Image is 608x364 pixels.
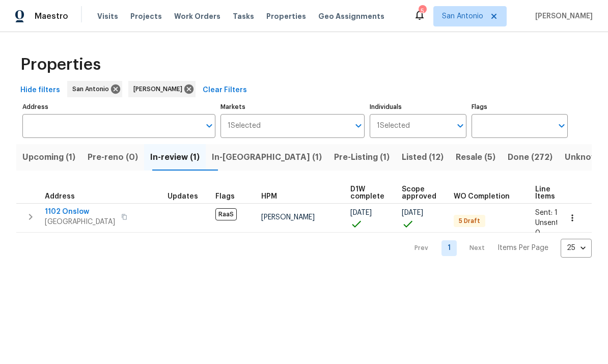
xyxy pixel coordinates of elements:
[318,11,384,21] span: Geo Assignments
[215,208,237,220] span: RaaS
[88,150,138,164] span: Pre-reno (0)
[16,81,64,100] button: Hide filters
[498,243,548,253] p: Items Per Page
[20,60,101,70] span: Properties
[350,186,384,200] span: D1W complete
[454,193,510,200] span: WO Completion
[334,150,390,164] span: Pre-Listing (1)
[455,217,484,226] span: 5 Draft
[350,209,372,216] span: [DATE]
[561,235,592,261] div: 25
[168,193,198,200] span: Updates
[535,219,560,237] span: Unsent: 0
[508,150,552,164] span: Done (272)
[405,239,592,258] nav: Pagination Navigation
[233,13,254,20] span: Tasks
[419,6,426,16] div: 5
[402,209,423,216] span: [DATE]
[20,84,60,97] span: Hide filters
[22,150,75,164] span: Upcoming (1)
[150,150,200,164] span: In-review (1)
[555,119,569,133] button: Open
[535,209,563,216] span: Sent: 10
[370,104,466,110] label: Individuals
[67,81,122,97] div: San Antonio
[130,11,162,21] span: Projects
[35,11,68,21] span: Maestro
[442,11,483,21] span: San Antonio
[133,84,186,94] span: [PERSON_NAME]
[220,104,365,110] label: Markets
[22,104,215,110] label: Address
[202,119,216,133] button: Open
[351,119,366,133] button: Open
[453,119,467,133] button: Open
[128,81,196,97] div: [PERSON_NAME]
[402,186,436,200] span: Scope approved
[203,84,247,97] span: Clear Filters
[441,240,457,256] a: Goto page 1
[45,193,75,200] span: Address
[97,11,118,21] span: Visits
[261,193,277,200] span: HPM
[45,207,115,217] span: 1102 Onslow
[212,150,322,164] span: In-[GEOGRAPHIC_DATA] (1)
[174,11,220,21] span: Work Orders
[535,186,555,200] span: Line Items
[72,84,113,94] span: San Antonio
[45,217,115,227] span: [GEOGRAPHIC_DATA]
[456,150,495,164] span: Resale (5)
[402,150,444,164] span: Listed (12)
[261,214,315,221] span: [PERSON_NAME]
[215,193,235,200] span: Flags
[266,11,306,21] span: Properties
[531,11,593,21] span: [PERSON_NAME]
[228,122,261,130] span: 1 Selected
[472,104,568,110] label: Flags
[199,81,251,100] button: Clear Filters
[377,122,410,130] span: 1 Selected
